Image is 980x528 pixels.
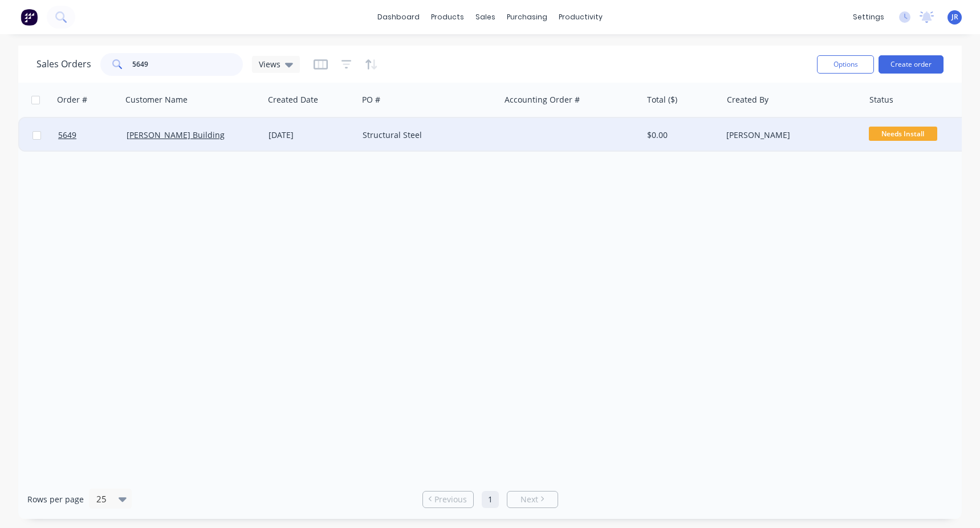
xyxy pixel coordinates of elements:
[259,58,280,70] span: Views
[817,55,874,74] button: Options
[647,94,677,105] div: Total ($)
[36,59,91,70] h1: Sales Orders
[505,94,580,105] div: Accounting Order #
[27,494,84,505] span: Rows per page
[521,494,538,505] span: Next
[268,94,318,105] div: Created Date
[507,494,558,505] a: Next page
[647,129,714,141] div: $0.00
[269,129,353,141] div: [DATE]
[727,94,768,105] div: Created By
[553,9,608,26] div: productivity
[482,491,499,508] a: Page 1 is your current page
[847,9,890,26] div: settings
[363,129,489,141] div: Structural Steel
[869,94,893,105] div: Status
[418,491,563,508] ul: Pagination
[58,129,76,141] span: 5649
[57,94,87,105] div: Order #
[869,127,937,141] span: Needs Install
[58,118,127,152] a: 5649
[21,9,38,26] img: Factory
[125,94,188,105] div: Customer Name
[726,129,853,141] div: [PERSON_NAME]
[132,53,243,76] input: Search...
[372,9,425,26] a: dashboard
[501,9,553,26] div: purchasing
[362,94,380,105] div: PO #
[423,494,473,505] a: Previous page
[470,9,501,26] div: sales
[425,9,470,26] div: products
[434,494,467,505] span: Previous
[127,129,225,140] a: [PERSON_NAME] Building
[879,55,944,74] button: Create order
[951,12,958,22] span: JR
